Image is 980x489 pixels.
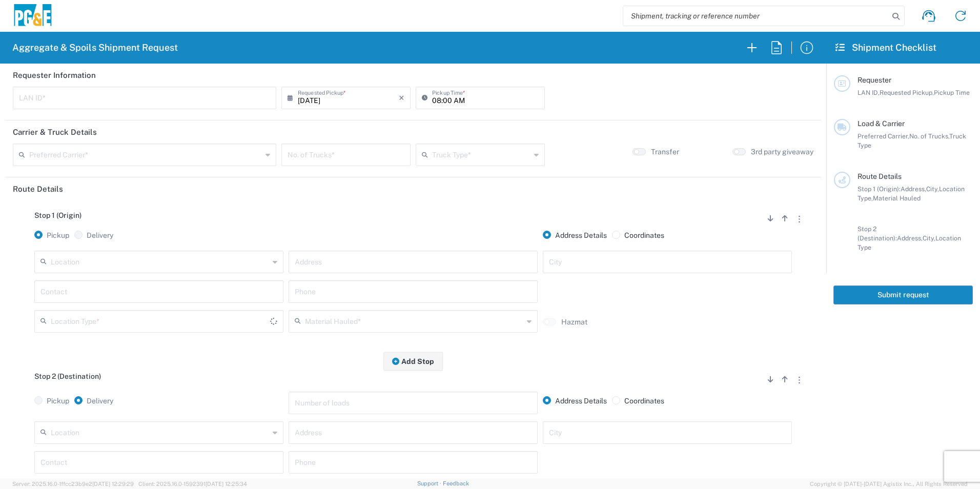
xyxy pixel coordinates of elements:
span: Address, [901,185,926,193]
a: Support [417,480,443,486]
span: Preferred Carrier, [857,132,909,140]
a: Feedback [443,480,469,486]
span: Route Details [857,172,902,180]
span: City, [923,234,935,242]
label: Address Details [543,231,607,240]
label: 3rd party giveaway [751,147,813,156]
label: Address Details [543,396,607,405]
span: No. of Trucks, [909,132,949,140]
span: Stop 1 (Origin): [857,185,901,193]
span: Copyright © [DATE]-[DATE] Agistix Inc., All Rights Reserved [810,479,968,488]
h2: Carrier & Truck Details [13,127,97,137]
button: Submit request [833,286,973,304]
img: pge [12,4,53,28]
span: Pickup Time [934,89,970,96]
span: [DATE] 12:25:34 [206,481,247,487]
span: Stop 2 (Destination) [34,372,101,380]
span: Material Hauled [873,194,921,202]
label: Hazmat [561,317,587,327]
span: Stop 2 (Destination): [857,225,897,242]
span: LAN ID, [857,89,880,96]
span: Server: 2025.16.0-1ffcc23b9e2 [12,481,134,487]
h2: Aggregate & Spoils Shipment Request [12,42,178,54]
span: Requested Pickup, [880,89,934,96]
span: Requester [857,76,891,84]
label: Coordinates [612,231,664,240]
span: Load & Carrier [857,119,905,128]
span: Address, [897,234,923,242]
i: × [399,90,404,106]
span: Client: 2025.16.0-1592391 [138,481,247,487]
label: Coordinates [612,396,664,405]
input: Shipment, tracking or reference number [623,6,889,26]
h2: Route Details [13,184,63,194]
h2: Shipment Checklist [835,42,936,54]
span: [DATE] 12:29:29 [92,481,134,487]
h2: Requester Information [13,70,96,80]
span: Stop 1 (Origin) [34,211,81,219]
button: Add Stop [383,352,443,371]
span: City, [926,185,939,193]
label: Transfer [651,147,679,156]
